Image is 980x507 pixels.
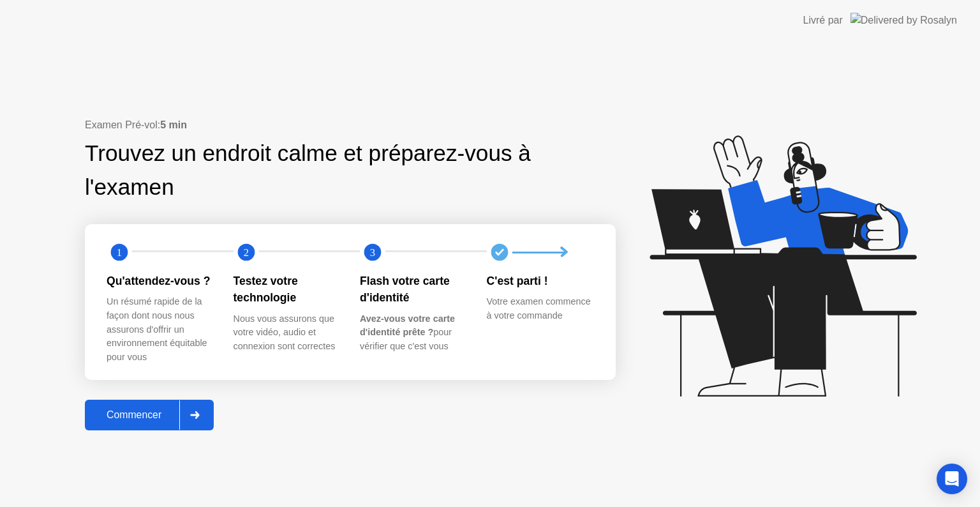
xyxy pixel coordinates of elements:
[487,273,593,289] div: C'est parti !
[85,137,535,204] div: Trouvez un endroit calme et préparez-vous à l'examen
[937,464,967,494] div: Open Intercom Messenger
[234,312,340,354] div: Nous vous assurons que votre vidéo, audio et connexion sont correctes
[160,119,187,130] b: 5 min
[360,312,466,354] div: pour vérifier que c'est vous
[803,13,843,28] div: Livré par
[370,246,375,259] text: 3
[360,273,466,306] div: Flash votre carte d'identité
[85,400,214,430] button: Commencer
[487,295,593,322] div: Votre examen commence à votre commande
[117,246,122,259] text: 1
[107,273,213,289] div: Qu'attendez-vous ?
[89,409,179,421] div: Commencer
[360,314,455,338] b: Avez-vous votre carte d'identité prête ?
[85,117,616,133] div: Examen Pré-vol:
[243,246,248,259] text: 2
[234,273,340,306] div: Testez votre technologie
[850,13,957,27] img: Delivered by Rosalyn
[107,295,213,364] div: Un résumé rapide de la façon dont nous nous assurons d'offrir un environnement équitable pour vous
